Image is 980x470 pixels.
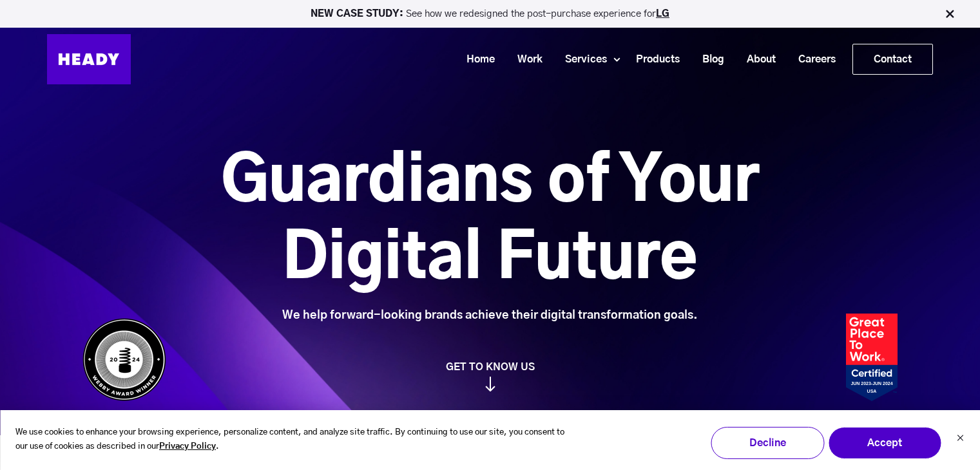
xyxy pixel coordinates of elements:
a: GET TO KNOW US [76,361,904,391]
a: Home [450,48,501,71]
img: Heady_2023_Certification_Badge [846,314,898,401]
p: See how we redesigned the post-purchase experience for [6,9,974,19]
a: Services [549,48,613,71]
a: Products [620,48,686,71]
a: Careers [782,48,842,71]
a: About [731,48,782,71]
img: Heady_WebbyAward_Winner-4 [82,318,166,401]
a: Contact [853,44,932,74]
button: Accept [828,427,941,459]
a: LG [656,9,669,19]
a: Privacy Policy [159,440,216,455]
strong: NEW CASE STUDY: [311,9,406,19]
a: Blog [686,48,731,71]
img: Heady_Logo_Web-01 (1) [47,34,131,84]
p: We use cookies to enhance your browsing experience, personalize content, and analyze site traffic... [15,426,573,455]
h1: Guardians of Your Digital Future [149,144,831,298]
button: Dismiss cookie banner [956,433,964,446]
img: Close Bar [943,8,956,21]
img: arrow_down [485,377,495,391]
div: We help forward-looking brands achieve their digital transformation goals. [149,308,831,323]
button: Decline [711,427,824,459]
a: Work [501,48,549,71]
div: Navigation Menu [144,44,933,75]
